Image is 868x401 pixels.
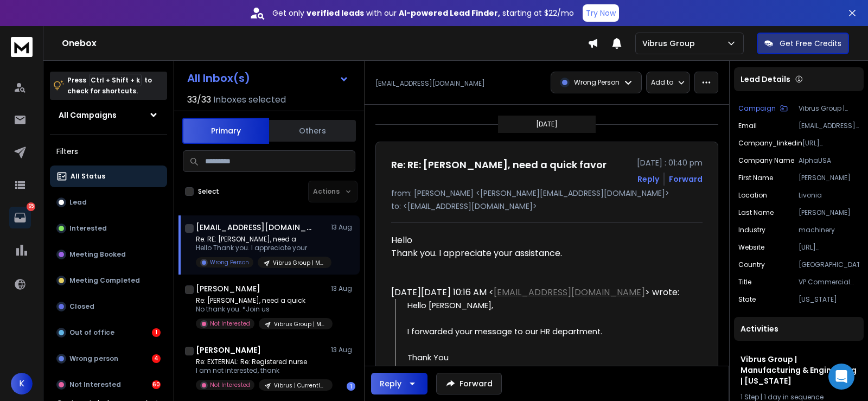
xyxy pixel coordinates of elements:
p: VP Commercial Operations [799,278,859,287]
p: Vibrus | Currently Hiring | Nurse [274,381,326,390]
div: Activities [734,317,864,341]
h1: [EMAIL_ADDRESS][DOMAIN_NAME] [196,222,315,233]
div: Reply [380,378,401,389]
label: Select [198,187,219,196]
p: First Name [738,174,773,182]
strong: AI-powered Lead Finder, [399,8,500,18]
p: [PERSON_NAME] [799,174,859,182]
p: to: <[EMAIL_ADDRESS][DOMAIN_NAME]> [391,201,703,212]
p: Get Free Credits [780,38,841,49]
div: Thank you. I appreciate your assistance. [391,247,694,260]
button: Campaign [738,104,788,113]
p: Email [738,122,757,130]
div: Hello [391,234,694,247]
h3: Inboxes selected [213,93,286,106]
p: Campaign [738,104,776,113]
p: 13 Aug [331,223,355,232]
button: Reply [371,373,427,394]
p: Add to [651,78,673,87]
p: [PERSON_NAME] [799,208,859,217]
p: Meeting Booked [69,250,126,259]
button: Meeting Booked [50,244,167,265]
a: 65 [9,207,31,228]
div: 60 [152,380,161,389]
span: Hello [PERSON_NAME], [407,300,493,311]
p: Country [738,260,765,269]
p: [EMAIL_ADDRESS][DOMAIN_NAME] [375,79,485,88]
h1: Vibrus Group | Manufacturing & Engineering | [US_STATE] [741,354,857,386]
p: Vibrus Group [642,38,699,49]
button: Wrong person4 [50,348,167,370]
div: [DATE][DATE] 10:16 AM < > wrote: [391,286,694,299]
p: Re: RE: [PERSON_NAME], need a [196,235,326,244]
strong: verified leads [307,8,364,18]
p: AlphaUSA [799,156,859,165]
p: [EMAIL_ADDRESS][DOMAIN_NAME] [799,122,859,130]
p: location [738,191,767,200]
p: Closed [69,302,94,311]
button: K [11,373,33,394]
p: [DATE] : 01:40 pm [637,157,703,168]
h1: Re: RE: [PERSON_NAME], need a quick favor [391,157,607,173]
button: All Campaigns [50,104,167,126]
span: Thank You [407,352,449,363]
button: Not Interested60 [50,374,167,396]
button: Others [269,119,356,143]
p: industry [738,226,765,234]
p: Interested [69,224,107,233]
h1: [PERSON_NAME] [196,283,260,294]
h1: All Inbox(s) [187,73,250,84]
span: I forwarded your message to our HR department. [407,326,602,337]
p: Re: EXTERNAL: Re: Registered nurse [196,358,326,366]
h1: Onebox [62,37,588,50]
p: Hello Thank you. I appreciate your [196,244,326,252]
div: 4 [152,354,161,363]
p: State [738,295,756,304]
button: All Inbox(s) [178,67,358,89]
a: [EMAIL_ADDRESS][DOMAIN_NAME] [494,286,645,298]
p: All Status [71,172,105,181]
span: Ctrl + Shift + k [89,74,142,86]
button: Out of office1 [50,322,167,343]
button: Reply [637,174,659,184]
p: machinery [799,226,859,234]
button: Get Free Credits [757,33,849,54]
p: Not Interested [210,320,250,328]
p: 13 Aug [331,284,355,293]
p: Re: [PERSON_NAME], need a quick [196,296,326,305]
h1: All Campaigns [59,110,117,120]
p: Press to check for shortcuts. [67,75,152,97]
span: 33 / 33 [187,93,211,106]
p: Lead [69,198,87,207]
button: Closed [50,296,167,317]
button: Meeting Completed [50,270,167,291]
p: Not Interested [210,381,250,389]
p: [URL][DOMAIN_NAME][PERSON_NAME][PERSON_NAME] [802,139,859,148]
p: Vibrus Group | Manufacturing & Engineering | [US_STATE] [274,320,326,328]
p: title [738,278,751,287]
p: [GEOGRAPHIC_DATA] [799,260,859,269]
button: Forward [436,373,502,394]
img: logo [11,37,33,57]
p: Wrong Person [574,78,620,87]
button: Primary [182,118,269,144]
p: Wrong Person [210,258,249,266]
p: Vibrus Group | Manufacturing & Engineering | [US_STATE] [273,259,325,267]
p: company_linkedin [738,139,802,148]
p: Livonia [799,191,859,200]
p: [DATE] [536,120,558,129]
p: Get only with our starting at $22/mo [272,8,574,18]
p: Vibrus Group | Manufacturing & Engineering | [US_STATE] [799,104,859,113]
p: Company Name [738,156,794,165]
p: Not Interested [69,380,121,389]
p: website [738,243,764,252]
h1: [PERSON_NAME] [196,345,261,355]
p: from: [PERSON_NAME] <[PERSON_NAME][EMAIL_ADDRESS][DOMAIN_NAME]> [391,188,703,199]
p: No thank you. *Join us [196,305,326,314]
p: Try Now [586,8,616,18]
p: Out of office [69,328,114,337]
p: 13 Aug [331,346,355,354]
